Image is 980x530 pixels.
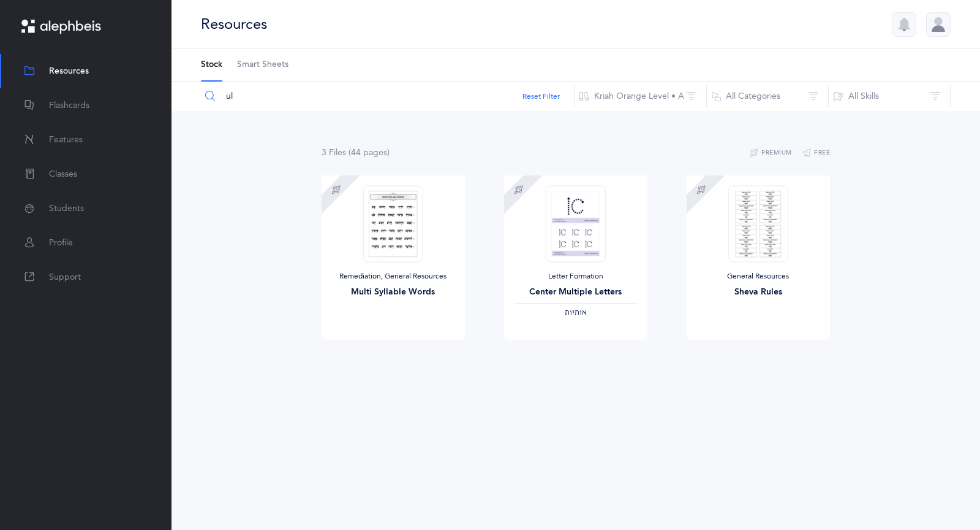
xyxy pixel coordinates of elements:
span: Classes [49,168,77,181]
span: Features [49,134,83,147]
button: All Categories [706,82,829,111]
button: Kriah Orange Level • A [574,82,707,111]
img: Sheva_thumbnail_1634648449.png [728,185,788,262]
div: Sheva Rules [696,286,820,299]
span: (44 page ) [349,148,390,158]
div: Remediation, General Resources [331,272,455,282]
span: Students [49,202,84,215]
span: Smart Sheets [237,59,288,71]
button: All Skills [828,82,951,111]
img: Multi_syllable_words_thumbnail_1569275762.png [363,185,423,262]
span: Profile [49,237,73,250]
div: Letter Formation [514,272,638,282]
div: Multi Syllable Words [331,286,455,299]
span: Flashcards [49,99,89,112]
span: Support [49,271,81,284]
button: Premium [749,146,792,161]
span: Resources [49,65,89,78]
span: s [342,148,346,158]
button: Reset Filter [522,91,560,102]
input: Search Resources [200,82,575,111]
span: ‫אותיות‬ [565,308,587,317]
iframe: Drift Widget Chat Controller [919,469,965,515]
span: 3 File [322,148,346,158]
button: Free [802,146,831,161]
div: General Resources [696,272,820,282]
div: Resources [201,14,267,34]
div: Center Multiple Letters [514,286,638,299]
span: s [383,148,387,158]
img: Center_Multiple_Letters__-Script_thumbnail_1658974317.png [546,185,606,262]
